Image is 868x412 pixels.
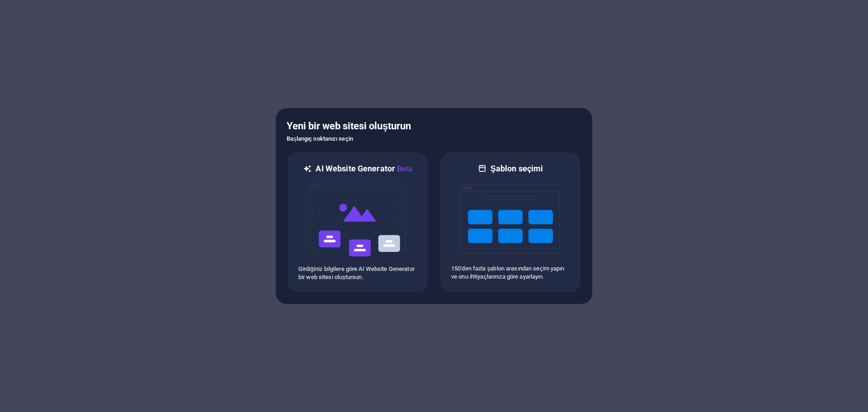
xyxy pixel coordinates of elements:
h5: Yeni bir web sitesi oluşturun [287,119,581,133]
span: Beta [395,165,412,173]
h6: Başlangıç noktanızı seçin [287,133,581,144]
h6: AI Website Generator [316,163,412,175]
h6: Şablon seçimi [491,163,543,174]
p: 150'den fazla şablon arasından seçim yapın ve onu ihtiyaçlarınıza göre ayarlayın. [451,265,570,281]
img: ai [308,175,407,265]
div: Şablon seçimi150'den fazla şablon arasından seçim yapın ve onu ihtiyaçlarınıza göre ayarlayın. [439,152,581,293]
div: AI Website GeneratorBetaaiGirdiğiniz bilgilere göre AI Website Generator bir web sitesi oluştursun. [287,152,429,293]
p: Girdiğiniz bilgilere göre AI Website Generator bir web sitesi oluştursun. [298,265,417,281]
